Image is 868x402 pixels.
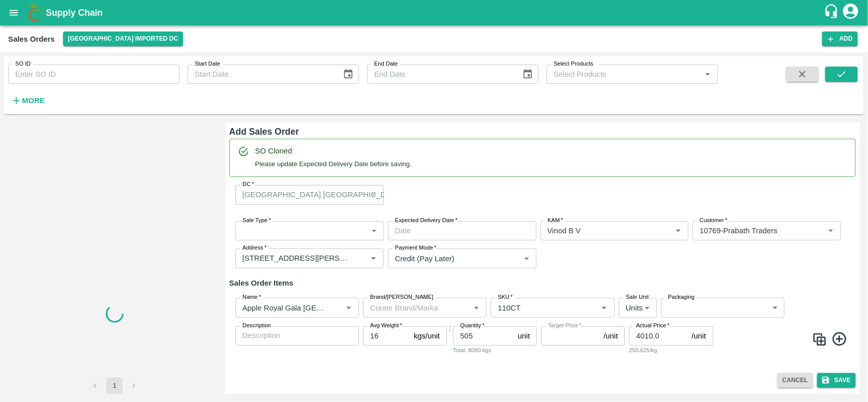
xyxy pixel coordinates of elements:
img: CloneIcon [812,332,827,347]
input: Start Date [188,65,335,84]
button: open drawer [2,1,25,24]
div: Sales Orders [8,33,55,46]
strong: More [22,97,45,105]
button: Open [672,224,685,237]
label: Packaging [668,293,695,301]
input: KAM [544,224,656,237]
label: Start Date [195,60,220,68]
input: Choose date [388,221,529,240]
button: Open [470,301,483,314]
p: Credit (Pay Later) [395,253,455,264]
div: 250.625/kg [629,346,713,355]
input: Enter SO ID [8,65,179,84]
label: Quantity [460,322,485,330]
input: Select Products [550,68,698,81]
b: Supply Chain [46,8,103,18]
button: More [8,92,47,109]
p: Units [626,302,643,314]
div: SO Cloned [255,145,412,157]
input: Customer [696,224,808,237]
button: page 1 [106,378,123,394]
button: Add [822,32,858,46]
label: Description [243,322,271,330]
label: Name [243,293,261,301]
label: Select Products [554,60,593,68]
input: SKU [494,301,581,314]
div: Please update Expected Delivery Date before saving. [255,142,412,173]
p: [GEOGRAPHIC_DATA] [GEOGRAPHIC_DATA] [243,189,402,200]
button: Cancel [777,373,813,388]
input: Name [238,301,326,314]
label: Brand/[PERSON_NAME] [370,293,433,301]
label: Avg Weight [370,322,402,330]
button: Open [824,224,837,237]
p: kgs/unit [414,330,440,342]
label: Address [243,244,266,252]
button: Open [701,68,714,81]
div: customer-support [824,4,842,22]
button: Select DC [63,32,184,46]
label: Sale Unit [626,293,649,301]
button: Choose date [518,65,537,84]
input: Address [238,252,351,265]
label: SO ID [15,60,31,68]
button: Save [817,373,856,388]
h6: Add Sales Order [229,125,856,139]
nav: pagination navigation [85,378,143,394]
p: /unit [692,330,706,342]
label: SKU [498,293,513,301]
div: : [229,290,856,363]
button: Open [367,252,380,265]
label: Customer [700,217,728,225]
label: Payment Mode [395,244,436,252]
p: /unit [604,330,618,342]
input: End Date [367,65,514,84]
label: Expected Delivery Date [395,217,458,225]
label: DC [243,180,254,189]
img: logo [25,3,46,23]
div: Total: 8080 kgs [453,346,537,355]
label: Actual Price [636,322,670,330]
input: 0.0 [453,326,514,346]
strong: Sales Order Items [229,279,293,287]
button: Open [342,301,355,314]
label: Target Price [548,322,582,330]
input: 0.0 [363,326,410,346]
button: Choose date [339,65,358,84]
a: Supply Chain [46,6,824,20]
label: KAM [548,217,563,225]
p: unit [518,330,530,342]
input: Create Brand/Marka [366,301,467,314]
div: account of current user [842,2,860,23]
button: Open [597,301,611,314]
label: End Date [374,60,398,68]
label: Sale Type [243,217,271,225]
